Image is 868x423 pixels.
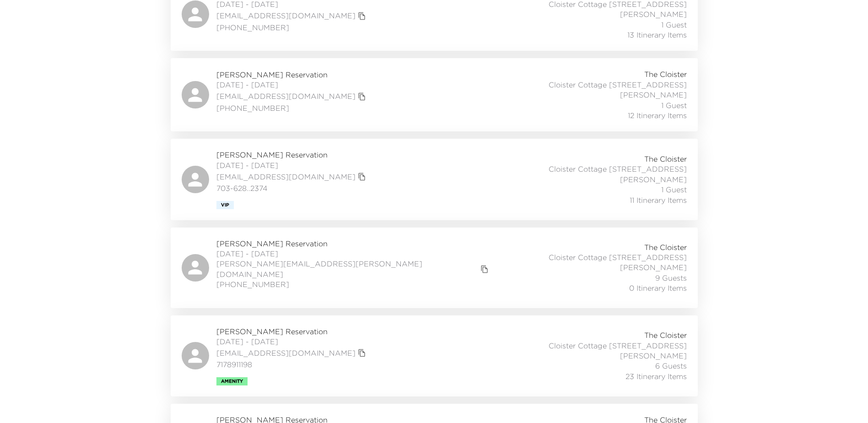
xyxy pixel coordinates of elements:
[644,69,687,79] span: The Cloister
[216,348,356,358] a: [EMAIL_ADDRESS][DOMAIN_NAME]
[171,58,698,131] a: [PERSON_NAME] Reservation[DATE] - [DATE][EMAIL_ADDRESS][DOMAIN_NAME]copy primary member email[PHO...
[216,336,368,347] span: [DATE] - [DATE]
[549,252,687,262] span: Cloister Cottage [STREET_ADDRESS]
[216,160,368,170] span: [DATE] - [DATE]
[171,315,698,396] a: [PERSON_NAME] Reservation[DATE] - [DATE][EMAIL_ADDRESS][DOMAIN_NAME]copy primary member email7178...
[627,30,687,40] span: 13 Itinerary Items
[549,80,687,90] span: Cloister Cottage [STREET_ADDRESS]
[661,20,687,30] span: 1 Guest
[216,80,368,90] span: [DATE] - [DATE]
[216,91,356,101] a: [EMAIL_ADDRESS][DOMAIN_NAME]
[629,283,687,293] span: 0 Itinerary Items
[216,70,368,80] span: [PERSON_NAME] Reservation
[216,259,479,279] a: [PERSON_NAME][EMAIL_ADDRESS][PERSON_NAME][DOMAIN_NAME]
[216,150,368,160] span: [PERSON_NAME] Reservation
[620,262,687,272] span: [PERSON_NAME]
[644,330,687,340] span: The Cloister
[630,195,687,205] span: 11 Itinerary Items
[216,239,491,249] span: [PERSON_NAME] Reservation
[216,359,368,369] span: 7178911198
[356,90,368,103] button: copy primary member email
[655,361,687,371] span: 6 Guests
[620,174,687,184] span: [PERSON_NAME]
[356,170,368,183] button: copy primary member email
[620,9,687,19] span: [PERSON_NAME]
[216,103,368,113] span: [PHONE_NUMBER]
[628,110,687,120] span: 12 Itinerary Items
[625,371,687,381] span: 23 Itinerary Items
[620,90,687,100] span: [PERSON_NAME]
[216,183,368,193] span: 703-628..2374
[216,326,368,336] span: [PERSON_NAME] Reservation
[661,100,687,110] span: 1 Guest
[216,22,368,33] span: [PHONE_NUMBER]
[644,242,687,252] span: The Cloister
[216,249,491,259] span: [DATE] - [DATE]
[216,172,356,182] a: [EMAIL_ADDRESS][DOMAIN_NAME]
[216,279,491,289] span: [PHONE_NUMBER]
[221,379,243,384] span: Amenity
[216,11,356,21] a: [EMAIL_ADDRESS][DOMAIN_NAME]
[171,139,698,220] a: [PERSON_NAME] Reservation[DATE] - [DATE][EMAIL_ADDRESS][DOMAIN_NAME]copy primary member email703-...
[478,263,491,276] button: copy primary member email
[644,154,687,164] span: The Cloister
[549,341,687,351] span: Cloister Cottage [STREET_ADDRESS]
[655,273,687,283] span: 9 Guests
[356,10,368,22] button: copy primary member email
[356,347,368,359] button: copy primary member email
[620,351,687,361] span: [PERSON_NAME]
[549,164,687,174] span: Cloister Cottage [STREET_ADDRESS]
[221,202,229,208] span: Vip
[661,184,687,195] span: 1 Guest
[171,228,698,308] a: [PERSON_NAME] Reservation[DATE] - [DATE][PERSON_NAME][EMAIL_ADDRESS][PERSON_NAME][DOMAIN_NAME]cop...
